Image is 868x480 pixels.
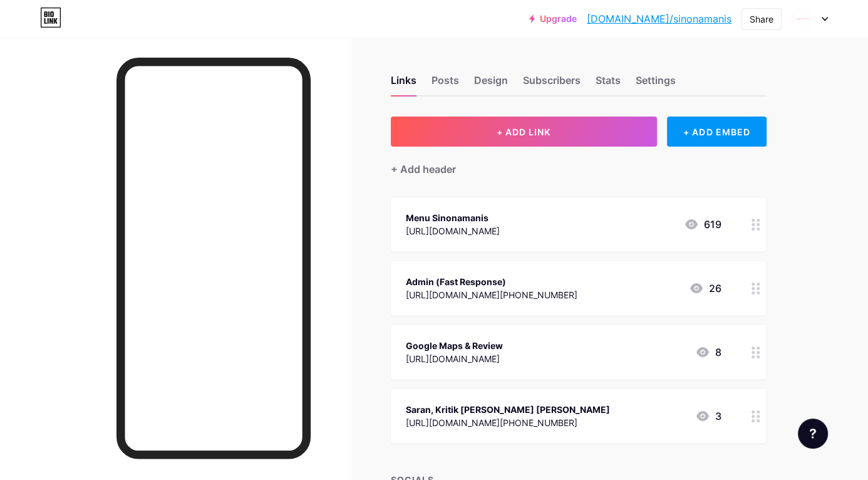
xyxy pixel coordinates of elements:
div: Google Maps & Review [406,339,503,352]
div: Settings [636,73,676,95]
div: [URL][DOMAIN_NAME][PHONE_NUMBER] [406,288,577,301]
img: sinonamanis [791,7,815,31]
a: Upgrade [529,14,577,24]
div: [URL][DOMAIN_NAME] [406,352,503,365]
div: Admin (Fast Response) [406,275,577,288]
div: + ADD EMBED [667,117,767,147]
div: Saran, Kritik [PERSON_NAME] [PERSON_NAME] [406,403,610,416]
a: [DOMAIN_NAME]/sinonamanis [587,11,731,26]
button: + ADD LINK [391,117,657,147]
div: 26 [689,281,721,296]
div: Links [391,73,416,95]
div: [URL][DOMAIN_NAME] [406,224,500,237]
div: Share [750,13,773,26]
span: + ADD LINK [497,127,550,137]
div: + Add header [391,162,456,177]
div: Design [474,73,508,95]
div: Menu Sinonamanis [406,211,500,224]
div: Subscribers [523,73,581,95]
div: 8 [695,345,721,360]
div: 619 [684,217,721,232]
div: [URL][DOMAIN_NAME][PHONE_NUMBER] [406,416,610,429]
div: Stats [596,73,621,95]
div: Posts [431,73,459,95]
div: 3 [695,409,721,424]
